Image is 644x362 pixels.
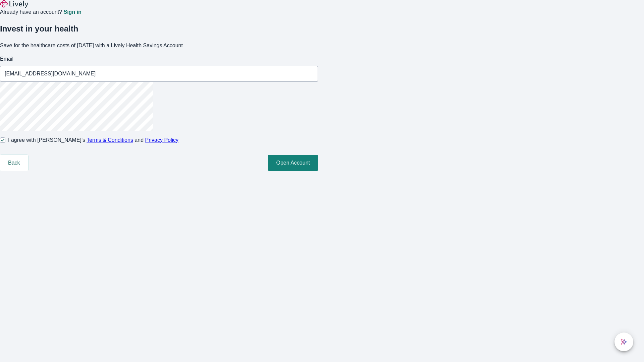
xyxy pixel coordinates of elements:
[8,136,178,144] span: I agree with [PERSON_NAME]’s and
[268,155,318,171] button: Open Account
[614,333,633,351] button: chat
[145,137,179,143] a: Privacy Policy
[63,9,81,15] a: Sign in
[621,339,627,345] svg: Lively AI Assistant
[87,137,133,143] a: Terms & Conditions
